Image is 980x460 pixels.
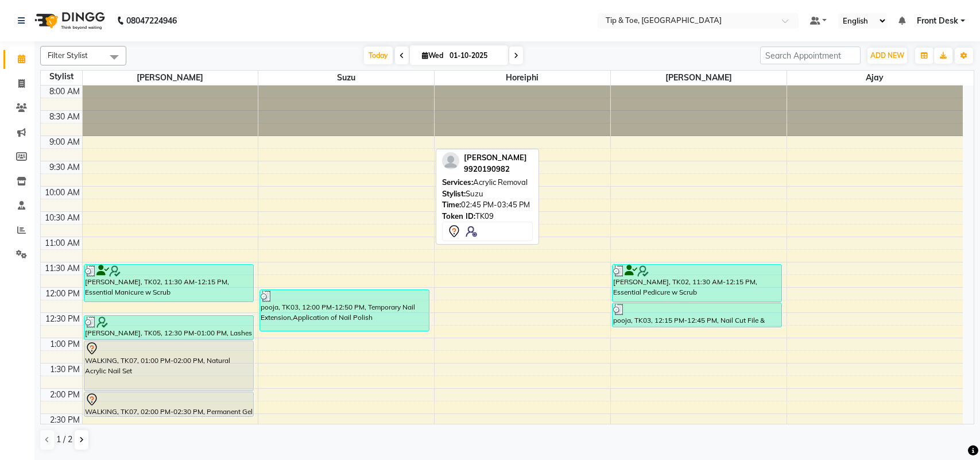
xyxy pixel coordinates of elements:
[56,434,72,446] span: 1 / 2
[442,200,461,209] span: Time:
[84,265,253,301] div: [PERSON_NAME], TK02, 11:30 AM-12:15 PM, Essential Manicure w Scrub
[473,177,528,187] span: Acrylic Removal
[258,71,434,85] span: Suzu
[48,414,82,426] div: 2:30 PM
[47,161,82,173] div: 9:30 AM
[84,392,253,416] div: WALKING, TK07, 02:00 PM-02:30 PM, Permanent Gel Polish
[42,212,82,224] div: 10:30 AM
[442,211,475,221] span: Token ID:
[29,5,108,37] img: logo
[442,177,473,187] span: Services:
[446,47,503,64] input: 2025-10-01
[867,48,907,64] button: ADD NEW
[84,341,253,391] div: WALKING, TK07, 01:00 PM-02:00 PM, Natural Acrylic Nail Set
[464,153,527,162] span: [PERSON_NAME]
[442,199,533,211] div: 02:45 PM-03:45 PM
[917,15,958,27] span: Front Desk
[43,313,82,325] div: 12:30 PM
[84,316,253,339] div: [PERSON_NAME], TK05, 12:30 PM-01:00 PM, Lashes Touch - Up
[48,389,82,401] div: 2:00 PM
[47,111,82,123] div: 8:30 AM
[364,47,393,64] span: Today
[870,51,904,60] span: ADD NEW
[613,303,781,327] div: pooja, TK03, 12:15 PM-12:45 PM, Nail Cut File & Polish
[48,364,82,376] div: 1:30 PM
[43,288,82,300] div: 12:00 PM
[42,262,82,275] div: 11:30 AM
[435,71,610,85] span: Horeiphi
[613,265,781,301] div: [PERSON_NAME], TK02, 11:30 AM-12:15 PM, Essential Pedicure w Scrub
[442,188,533,200] div: Suzu
[787,71,963,85] span: Ajay
[47,86,82,98] div: 8:00 AM
[126,5,177,37] b: 08047224946
[48,338,82,350] div: 1:00 PM
[442,211,533,222] div: TK09
[442,189,466,198] span: Stylist:
[442,152,459,169] img: profile
[760,47,861,64] input: Search Appointment
[42,187,82,199] div: 10:00 AM
[464,164,527,175] div: 9920190982
[48,51,88,60] span: Filter Stylist
[419,51,446,60] span: Wed
[47,136,82,148] div: 9:00 AM
[42,237,82,249] div: 11:00 AM
[83,71,258,85] span: [PERSON_NAME]
[260,290,429,331] div: pooja, TK03, 12:00 PM-12:50 PM, Temporary Nail Extension,Application of Nail Polish
[41,71,82,83] div: Stylist
[611,71,787,85] span: [PERSON_NAME]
